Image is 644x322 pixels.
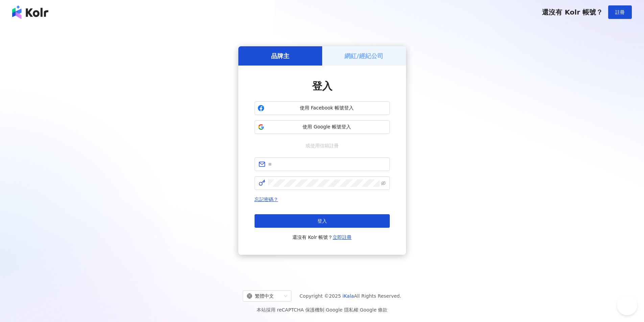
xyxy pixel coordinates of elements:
[344,52,383,60] h5: 網紅/經紀公司
[326,307,358,313] a: Google 隱私權
[615,9,625,15] span: 註冊
[342,293,354,299] a: iKala
[292,233,352,241] span: 還沒有 Kolr 帳號？
[247,291,281,301] div: 繁體中文
[333,234,352,240] a: 立即註冊
[12,5,48,19] img: logo
[358,307,360,313] span: |
[317,218,327,224] span: 登入
[360,307,387,313] a: Google 條款
[312,80,332,92] span: 登入
[255,214,390,228] button: 登入
[617,295,637,315] iframe: Help Scout Beacon - Open
[267,105,387,112] span: 使用 Facebook 帳號登入
[267,124,387,130] span: 使用 Google 帳號登入
[271,52,289,60] h5: 品牌主
[300,292,401,300] span: Copyright © 2025 All Rights Reserved.
[301,142,343,149] span: 或使用信箱註冊
[542,8,603,16] span: 還沒有 Kolr 帳號？
[255,120,390,134] button: 使用 Google 帳號登入
[255,197,278,202] a: 忘記密碼？
[255,101,390,115] button: 使用 Facebook 帳號登入
[608,5,632,19] button: 註冊
[324,307,326,313] span: |
[257,306,387,314] span: 本站採用 reCAPTCHA 保護機制
[381,181,386,185] span: eye-invisible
